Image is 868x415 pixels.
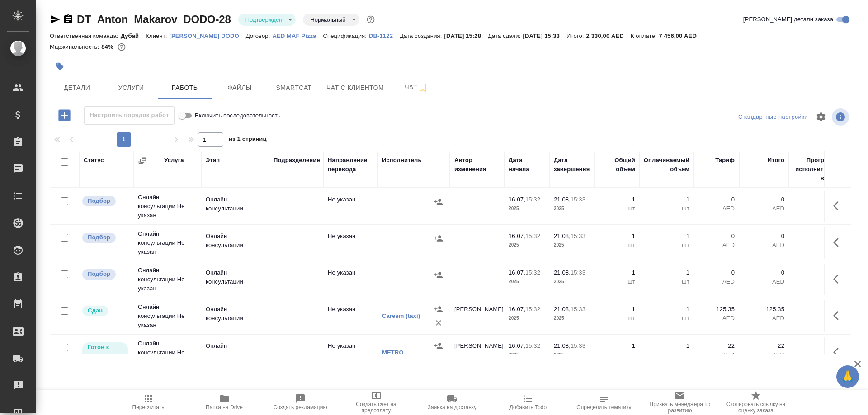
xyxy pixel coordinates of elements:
button: Здесь прячутся важные кнопки [828,341,849,363]
p: 125,35 [744,305,784,314]
p: шт [599,314,635,323]
p: Онлайн консультации [206,195,264,213]
p: 15:32 [525,306,540,312]
p: 2025 [509,277,545,286]
p: 16.07, [509,269,525,276]
td: Не указан [323,337,377,368]
p: Дубай [121,33,146,39]
p: AED [698,314,735,323]
button: Скопировать ссылку для ЯМессенджера [50,14,61,25]
p: 21.08, [554,269,571,276]
p: Спецификация: [323,33,369,39]
td: Не указан [323,227,377,259]
p: шт [644,204,689,213]
button: Назначить [432,303,445,316]
button: Назначить [432,268,445,282]
p: 22 [744,341,784,350]
div: Подразделение [274,156,320,165]
p: [PERSON_NAME] DODO [170,33,246,39]
div: Исполнитель [382,156,422,165]
div: Прогресс исполнителя в SC [793,156,834,183]
p: 21.08, [554,342,571,349]
span: [PERSON_NAME] детали заказа [743,15,833,24]
p: 2025 [554,350,590,359]
button: Назначить [432,232,445,245]
p: Онлайн консультации [206,268,264,286]
button: Нормальный [307,16,348,23]
p: AED [744,241,784,250]
p: 2025 [509,314,545,323]
p: 15:32 [525,196,540,203]
p: [DATE] 15:28 [444,33,488,39]
button: Здесь прячутся важные кнопки [828,268,849,290]
p: Дата создания: [400,33,444,39]
p: 0 [744,195,784,204]
p: Итого: [566,33,586,39]
span: Детали [55,82,99,93]
td: Онлайн консультации Не указан [133,261,201,298]
p: 0 [744,268,784,277]
p: 16.07, [509,342,525,349]
p: шт [644,277,689,286]
button: 🙏 [836,365,859,388]
div: Менеджер проверил работу исполнителя, передает ее на следующий этап [81,305,129,317]
p: Подбор [88,233,110,242]
p: 21.08, [554,196,571,203]
p: AED [744,314,784,323]
div: split button [736,110,810,124]
p: Клиент: [146,33,169,39]
p: AED [698,277,735,286]
button: Здесь прячутся важные кнопки [828,305,849,326]
button: Удалить [432,316,445,330]
p: 15:33 [571,269,585,276]
td: Не указан [323,191,377,222]
button: Назначить [432,339,445,353]
p: [DATE] 15:33 [523,33,566,39]
button: Добавить работу [52,106,77,125]
div: Подтвержден [303,14,359,26]
td: [PERSON_NAME] [450,300,504,332]
td: Онлайн консультации Не указан [133,225,201,261]
p: 1 [644,195,689,204]
p: 1 [644,268,689,277]
button: Здесь прячутся важные кнопки [828,195,849,217]
div: Услуга [164,156,184,165]
p: 7 456,00 AED [659,33,703,39]
p: 2 330,00 AED [586,33,631,39]
p: 16.07, [509,196,525,203]
p: 0 [698,232,735,241]
div: Этап [206,156,220,165]
a: DT_Anton_Makarov_DODO-28 [77,13,231,25]
p: AED [698,204,735,213]
p: Онлайн консультации [206,341,264,359]
p: Подбор [88,270,110,279]
p: 1 [599,305,635,314]
p: 2025 [509,204,545,213]
div: Подтвержден [238,14,296,26]
p: шт [644,314,689,323]
p: 125,35 [698,305,735,314]
p: AED [698,241,735,250]
p: Онлайн консультации [206,232,264,250]
p: Дата сдачи: [488,33,523,39]
div: Можно подбирать исполнителей [81,232,129,244]
div: Общий объем [599,156,635,174]
p: 2025 [554,241,590,250]
p: 1 [644,305,689,314]
p: 21.08, [554,233,571,239]
div: Направление перевода [328,156,373,174]
button: Добавить тэг [50,56,70,76]
td: Не указан [323,300,377,332]
p: 0 [744,232,784,241]
div: Можно подбирать исполнителей [81,195,129,207]
p: AED [744,204,784,213]
span: Настроить таблицу [810,106,832,128]
p: шт [599,241,635,250]
div: Исполнитель может приступить к работе [81,341,129,363]
p: 1 [599,341,635,350]
div: Дата начала [509,156,545,174]
p: 16.07, [509,233,525,239]
button: Сгруппировать [138,156,147,165]
a: AED MAF Pizza [272,32,323,39]
button: Доп статусы указывают на важность/срочность заказа [365,14,377,25]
